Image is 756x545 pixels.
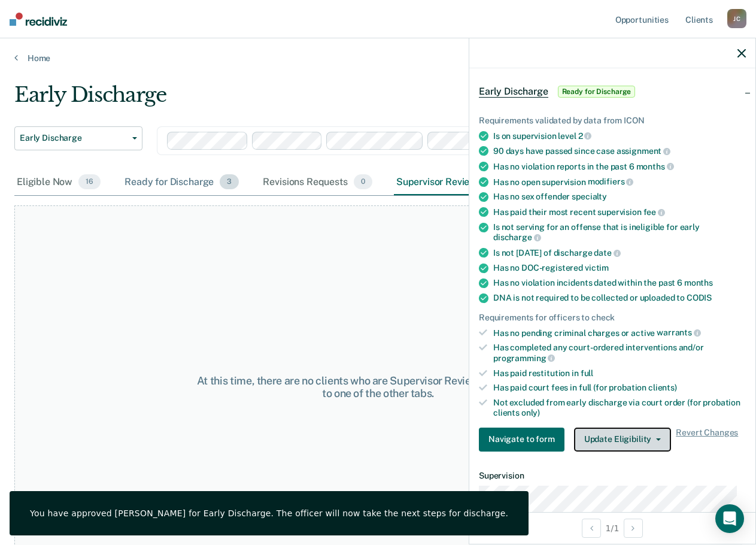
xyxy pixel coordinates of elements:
dt: Supervision [479,471,746,481]
button: Previous Opportunity [582,519,601,538]
div: Has paid their most recent supervision [493,207,746,217]
span: 0 [354,174,372,190]
span: programming [493,353,555,363]
button: Navigate to form [479,428,564,452]
div: You have approved [PERSON_NAME] for Early Discharge. The officer will now take the next steps for... [30,508,508,519]
span: clients) [648,383,677,392]
button: Update Eligibility [574,428,671,452]
span: warrants [657,328,701,337]
span: Early Discharge [20,133,127,143]
div: Requirements for officers to check [479,313,746,323]
div: Has no DOC-registered [493,263,746,273]
div: Has no violation reports in the past 6 [493,161,746,172]
div: Is not serving for an offense that is ineligible for early [493,222,746,243]
div: Has paid restitution in [493,368,746,379]
div: At this time, there are no clients who are Supervisor Review. Please navigate to one of the other... [196,374,560,400]
div: Has no open supervision [493,177,746,187]
div: Not excluded from early discharge via court order (for probation clients [493,398,746,418]
span: Early Discharge [479,86,548,98]
a: Home [14,53,742,63]
span: months [636,162,674,171]
div: Revisions Requests [260,169,374,196]
span: fee [643,207,665,217]
div: Supervisor Review [394,169,505,196]
span: victim [585,263,609,272]
span: full [581,368,593,378]
div: Has no violation incidents dated within the past 6 [493,278,746,288]
span: date [594,248,620,258]
span: 3 [220,174,239,190]
div: Is not [DATE] of discharge [493,247,746,258]
div: Is on supervision level [493,131,746,141]
img: Recidiviz [10,13,67,26]
span: 2 [578,131,592,141]
span: assignment [617,146,670,156]
span: specialty [572,192,607,201]
button: Next Opportunity [624,519,643,538]
a: Navigate to form link [479,428,569,452]
span: 16 [78,174,101,190]
div: DNA is not required to be collected or uploaded to [493,293,746,303]
div: Early Discharge [14,83,695,117]
span: Ready for Discharge [558,86,636,98]
span: CODIS [687,293,712,302]
span: discharge [493,232,541,242]
span: only) [521,408,540,417]
div: Has paid court fees in full (for probation [493,383,746,393]
div: 90 days have passed since case [493,146,746,156]
div: J C [727,9,746,28]
span: Revert Changes [676,428,738,452]
div: Has no pending criminal charges or active [493,328,746,338]
div: Requirements validated by data from ICON [479,116,746,126]
span: modifiers [588,177,634,186]
div: Early DischargeReady for Discharge [469,72,755,111]
div: Ready for Discharge [122,169,241,196]
div: Open Intercom Messenger [715,504,744,533]
div: Has completed any court-ordered interventions and/or [493,343,746,363]
div: 1 / 1 [469,512,755,544]
span: months [684,278,713,287]
div: Has no sex offender [493,192,746,202]
div: Eligible Now [14,169,103,196]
